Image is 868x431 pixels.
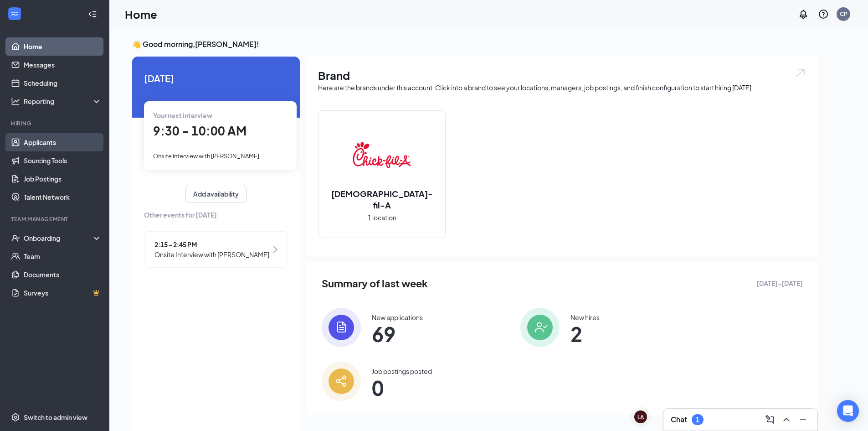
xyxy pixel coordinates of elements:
span: [DATE] [144,71,288,85]
img: icon [322,308,361,347]
button: Add availability [185,185,247,203]
a: Scheduling [24,74,102,92]
div: Onboarding [24,234,94,243]
div: Job postings posted [372,367,432,376]
span: Onsite Interview with [PERSON_NAME] [154,249,269,260]
div: New hires [570,313,600,322]
a: Documents [24,265,102,284]
span: [DATE] - [DATE] [756,278,803,288]
div: LA [637,413,644,421]
div: 1 [696,416,699,424]
h1: Brand [318,68,806,83]
svg: QuestionInfo [818,9,829,20]
div: Reporting [24,97,102,106]
span: 1 location [368,213,396,223]
a: SurveysCrown [24,284,102,302]
img: icon [520,308,560,347]
div: Here are the brands under this account. Click into a brand to see your locations, managers, job p... [318,83,806,92]
svg: ComposeMessage [765,414,776,425]
a: Team [24,247,102,265]
div: CP [840,10,847,18]
div: Team Management [11,215,100,223]
h2: [DEMOGRAPHIC_DATA]-fil-A [318,188,445,211]
span: 69 [372,326,423,342]
div: Hiring [11,119,100,127]
svg: UserCheck [11,234,20,243]
div: Switch to admin view [24,413,87,422]
span: Other events for [DATE] [144,210,288,220]
span: 0 [372,379,432,396]
div: New applications [372,313,423,322]
svg: ChevronUp [781,414,792,425]
a: Messages [24,56,102,74]
span: 2 [570,326,600,342]
button: ComposeMessage [763,412,777,427]
button: ChevronUp [779,412,794,427]
span: Summary of last week [322,275,428,291]
a: Job Postings [24,170,102,188]
svg: Notifications [798,9,809,20]
span: 9:30 - 10:00 AM [153,123,247,138]
img: open.6027fd2a22e1237b5b06.svg [795,68,806,78]
h3: 👋 Good morning, [PERSON_NAME] ! [132,39,817,49]
svg: Settings [11,413,20,422]
h3: Chat [671,415,687,425]
a: Home [24,37,102,56]
svg: WorkstreamLogo [10,9,19,18]
h1: Home [125,6,157,22]
span: Onsite Interview with [PERSON_NAME] [153,152,259,160]
a: Talent Network [24,188,102,206]
svg: Analysis [11,97,20,106]
a: Applicants [24,133,102,151]
svg: Minimize [797,414,808,425]
a: Sourcing Tools [24,151,102,170]
img: Chick-fil-A [353,126,411,184]
div: Open Intercom Messenger [837,400,859,422]
img: icon [322,362,361,401]
button: Minimize [796,412,810,427]
svg: Collapse [88,10,97,19]
span: Your next interview [153,111,212,119]
span: 2:15 - 2:45 PM [154,239,269,249]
